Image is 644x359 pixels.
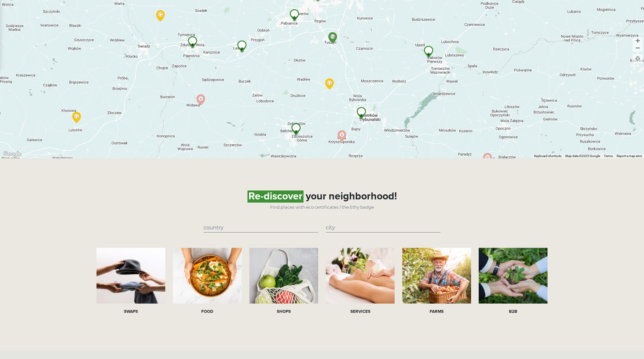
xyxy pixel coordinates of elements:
div: Find places with eco certificates / the Ethy badge [81,204,563,211]
div: B2B [479,309,547,315]
span: 2 [360,113,362,117]
label: Country [204,224,224,232]
span: neighborhood [329,191,394,202]
span: | [326,191,329,202]
span: your [306,191,326,202]
div: SWAPS [97,309,165,315]
label: city [326,224,335,232]
div: SHOPS [249,309,318,315]
span: 5 [293,16,295,19]
span: Map data ©2025 Google [565,154,600,158]
span: Re-discover [247,190,304,203]
a: Open this area in Google Maps (opens a new window) [2,150,23,158]
span: 2 [295,130,297,133]
span: | [304,191,306,202]
span: ! [394,191,397,202]
div: FOOD [173,309,242,315]
a: Report a map error [617,154,642,158]
button: Keyboard shortcuts [534,154,562,158]
span: 4 [191,43,193,47]
div: SERVICES [326,309,395,315]
div: FARMS [402,309,471,315]
img: Google [2,150,23,158]
a: Terms (opens in new tab) [604,154,613,158]
span: 4 [427,52,429,56]
span: 2 [241,47,243,51]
